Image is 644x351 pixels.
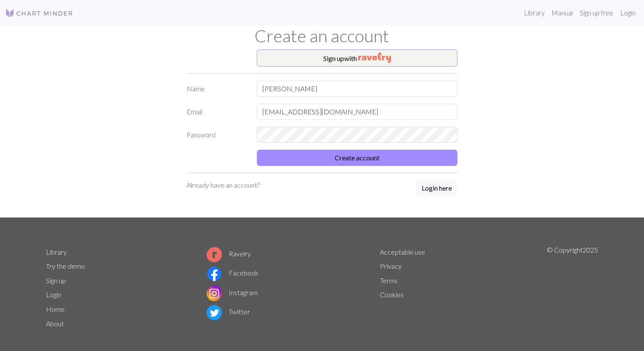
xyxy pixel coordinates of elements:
[548,4,576,21] a: Manual
[380,290,404,299] a: Cookies
[5,8,73,18] img: Logo
[380,248,425,256] a: Acceptable use
[46,248,67,256] a: Library
[207,288,258,296] a: Instagram
[46,319,64,328] a: About
[187,180,260,190] p: Already have an account?
[207,307,250,316] a: Twitter
[358,52,391,63] img: Ravelry
[416,180,457,197] a: Login here
[41,26,603,46] h1: Create an account
[181,81,252,97] label: Name
[380,262,402,270] a: Privacy
[547,245,598,331] p: © Copyright 2025
[46,262,85,270] a: Try the demo
[207,249,251,258] a: Ravelry
[257,150,457,166] button: Create account
[46,276,66,284] a: Sign up
[617,4,639,21] a: Login
[207,247,222,262] img: Ravelry logo
[46,305,65,313] a: Home
[576,4,617,21] a: Sign up free
[520,4,548,21] a: Library
[207,266,222,281] img: Facebook logo
[181,127,252,143] label: Password
[207,269,259,277] a: Facebook
[181,104,252,120] label: Email
[257,49,457,67] button: Sign upwith
[380,276,398,284] a: Terms
[207,286,222,301] img: Instagram logo
[207,305,222,320] img: Twitter logo
[46,290,61,299] a: Login
[416,180,457,196] button: Login here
